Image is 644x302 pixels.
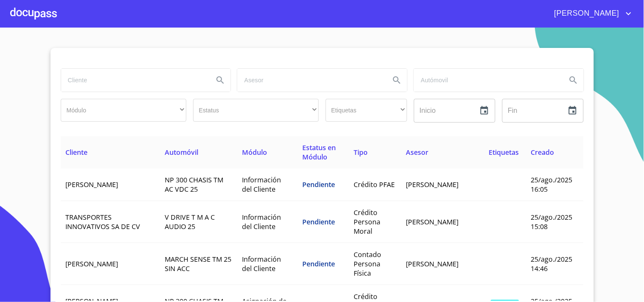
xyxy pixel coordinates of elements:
button: Search [387,70,407,90]
span: V DRIVE T M A C AUDIO 25 [165,213,215,231]
span: Pendiente [302,259,335,268]
button: account of current user [548,7,634,20]
span: Creado [531,148,554,157]
span: [PERSON_NAME] [548,7,624,20]
span: NP 300 CHASIS TM AC VDC 25 [165,175,223,194]
input: search [237,69,383,92]
span: TRANSPORTES INNOVATIVOS SA DE CV [66,213,141,231]
span: 25/ago./2025 14:46 [531,254,573,273]
span: 25/ago./2025 16:05 [531,175,573,194]
span: Asesor [406,148,429,157]
span: [PERSON_NAME] [66,259,118,268]
span: Crédito PFAE [354,180,395,189]
span: [PERSON_NAME] [406,217,459,226]
span: Pendiente [302,180,335,189]
span: Información del Cliente [242,254,281,273]
div: ​ [61,99,186,122]
span: Información del Cliente [242,213,281,231]
input: search [61,69,207,92]
span: Automóvil [165,148,198,157]
input: search [414,69,560,92]
span: [PERSON_NAME] [406,180,459,189]
button: Search [210,70,231,90]
span: Contado Persona Física [354,250,381,278]
span: Módulo [242,148,267,157]
span: Etiquetas [489,148,519,157]
button: Search [563,70,584,90]
div: ​ [193,99,319,122]
span: MARCH SENSE TM 25 SIN ACC [165,254,231,273]
span: Información del Cliente [242,175,281,194]
span: Tipo [354,148,368,157]
span: Pendiente [302,217,335,226]
span: [PERSON_NAME] [66,180,118,189]
div: ​ [326,99,407,122]
span: [PERSON_NAME] [406,259,459,268]
span: Estatus en Módulo [302,143,336,162]
span: 25/ago./2025 15:08 [531,213,573,231]
span: Cliente [66,148,88,157]
span: Crédito Persona Moral [354,208,380,236]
